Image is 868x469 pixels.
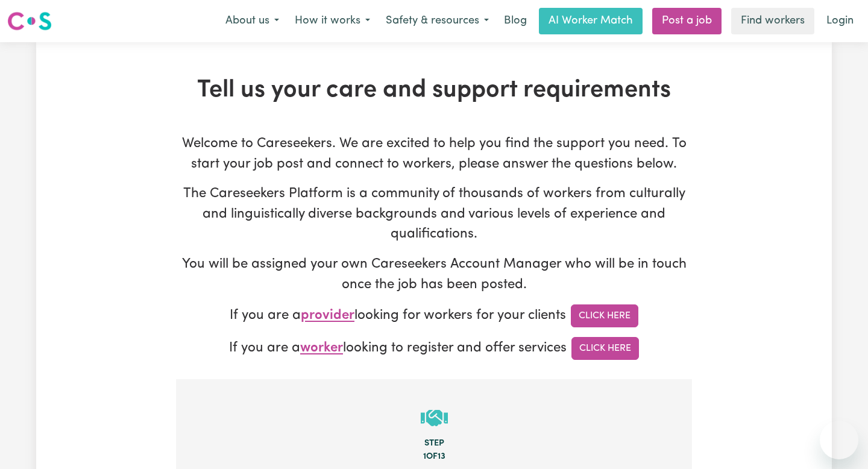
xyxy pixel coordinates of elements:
p: Welcome to Careseekers. We are excited to help you find the support you need. To start your job p... [176,134,692,174]
a: Find workers [731,8,814,34]
div: Step [195,437,673,450]
a: Post a job [652,8,722,34]
a: Blog [497,8,534,34]
a: Click Here [571,304,638,327]
div: 1 of 13 [195,450,673,464]
a: Careseekers logo [7,7,52,35]
span: worker [300,342,343,356]
p: If you are a looking to register and offer services [176,337,692,360]
span: provider [301,309,354,323]
a: Click Here [571,337,639,360]
p: If you are a looking for workers for your clients [176,304,692,327]
iframe: Button to launch messaging window [820,421,858,459]
h1: Tell us your care and support requirements [176,76,692,105]
a: AI Worker Match [539,8,643,34]
p: You will be assigned your own Careseekers Account Manager who will be in touch once the job has b... [176,254,692,295]
button: Safety & resources [378,8,497,34]
a: Login [819,8,861,34]
img: Careseekers logo [7,10,52,32]
button: How it works [287,8,378,34]
p: The Careseekers Platform is a community of thousands of workers from culturally and linguisticall... [176,184,692,245]
button: About us [218,8,287,34]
